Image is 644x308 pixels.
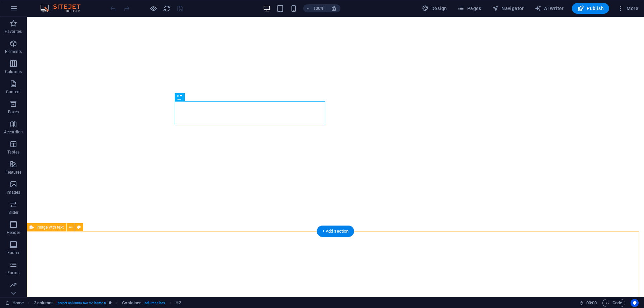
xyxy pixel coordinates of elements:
[591,300,592,305] span: :
[34,299,181,307] nav: breadcrumb
[7,230,20,235] p: Header
[572,3,609,14] button: Publish
[422,5,447,12] span: Design
[7,250,19,255] p: Footer
[163,4,171,12] button: reload
[163,5,171,12] i: Reload page
[331,5,337,11] i: On resize automatically adjust zoom level to fit chosen device.
[39,4,89,12] img: Editor Logo
[535,5,564,12] span: AI Writer
[122,299,141,307] span: Click to select. Double-click to edit
[144,299,165,307] span: . columns-box
[317,226,354,237] div: + Add section
[5,29,22,34] p: Favorites
[532,3,567,14] button: AI Writer
[4,129,23,135] p: Accordion
[5,49,22,54] p: Elements
[5,299,24,307] a: Click to cancel selection. Double-click to open Pages
[419,3,450,14] button: Design
[602,299,625,307] button: Code
[7,190,20,195] p: Images
[7,149,19,155] p: Tables
[631,299,639,307] button: Usercentrics
[458,5,481,12] span: Pages
[7,270,19,275] p: Forms
[419,3,450,14] div: Design (Ctrl+Alt+Y)
[8,210,19,215] p: Slider
[577,5,604,12] span: Publish
[579,299,597,307] h6: Session time
[8,109,19,115] p: Boxes
[149,4,157,12] button: Click here to leave preview mode and continue editing
[455,3,484,14] button: Pages
[6,89,21,95] p: Content
[5,170,21,175] p: Features
[175,299,181,307] span: Click to select. Double-click to edit
[303,4,327,12] button: 100%
[586,299,597,307] span: 00 00
[56,299,106,307] span: . preset-columns-two-v2-home-6
[5,69,22,74] p: Columns
[489,3,527,14] button: Navigator
[109,301,112,305] i: This element is a customizable preset
[617,5,638,12] span: More
[614,3,641,14] button: More
[37,225,64,229] span: Image with text
[34,299,54,307] span: Click to select. Double-click to edit
[313,4,324,12] h6: 100%
[605,299,622,307] span: Code
[492,5,524,12] span: Navigator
